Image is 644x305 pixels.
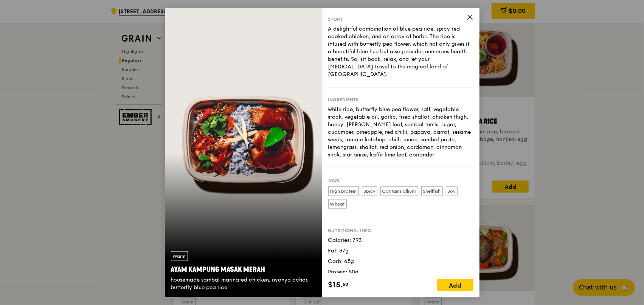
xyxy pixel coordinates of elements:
[171,264,316,275] div: Ayam Kampung Masak Merah
[328,186,359,196] label: High protein
[446,186,458,196] label: Soy
[421,186,443,196] label: Shellfish
[328,96,473,102] div: Ingredients
[328,279,343,291] span: $15.
[328,227,473,233] div: Nutritional info
[328,257,473,265] div: Carb: 65g
[380,186,418,196] label: Contains allium
[328,199,347,209] label: Wheat
[171,251,188,261] div: Warm
[328,268,473,276] div: Protein: 50g
[171,276,316,291] div: housemade sambal marinated chicken, nyonya achar, butterfly blue pea rice
[362,186,377,196] label: Spicy
[437,279,473,291] div: Add
[328,177,473,183] div: Tags
[328,25,473,78] div: A delightful combination of blue pea rice, spicy red-cooked chicken, and an array of herbs. The r...
[328,236,473,244] div: Calories: 793
[343,281,349,287] span: 50
[328,16,473,22] div: Story
[328,105,473,158] div: white rice, butterfly blue pea flower, salt, vegetable stock, vegetable oil, garlic, fried shallo...
[328,247,473,254] div: Fat: 37g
